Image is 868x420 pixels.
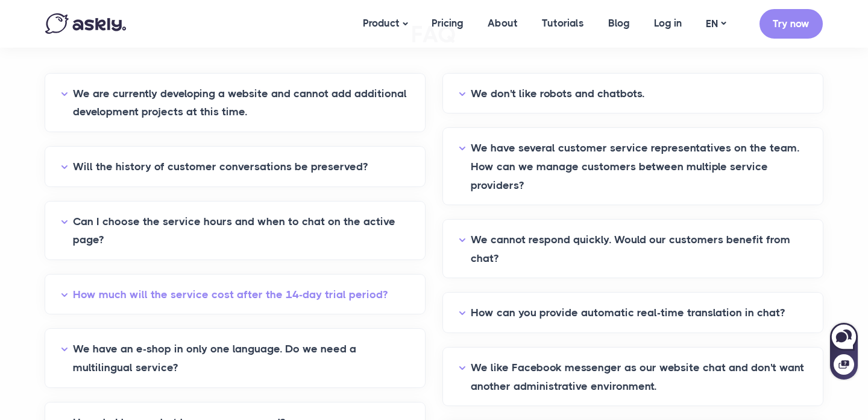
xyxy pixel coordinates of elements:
button: Will the history of customer conversations be preserved? [61,157,409,176]
button: We like Facebook messenger as our website chat and don't want another administrative environment. [459,358,807,395]
button: We are currently developing a website and cannot add additional development projects at this time. [61,84,409,121]
img: Askly [45,13,126,34]
button: How can you provide automatic real-time translation in chat? [459,304,807,322]
a: EN [694,15,738,33]
button: How much will the service cost after the 14-day trial period? [61,285,409,304]
button: We cannot respond quickly. Would our customers benefit from chat? [459,231,807,267]
button: We have an e-shop in only one language. Do we need a multilingual service? [61,340,409,377]
iframe: Askly chat [829,320,859,381]
button: Can I choose the service hours and when to chat on the active page? [61,212,409,249]
a: Try now [759,9,823,39]
button: We don't like robots and chatbots. [459,84,807,103]
button: We have several customer service representatives on the team. How can we manage customers between... [459,139,807,194]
